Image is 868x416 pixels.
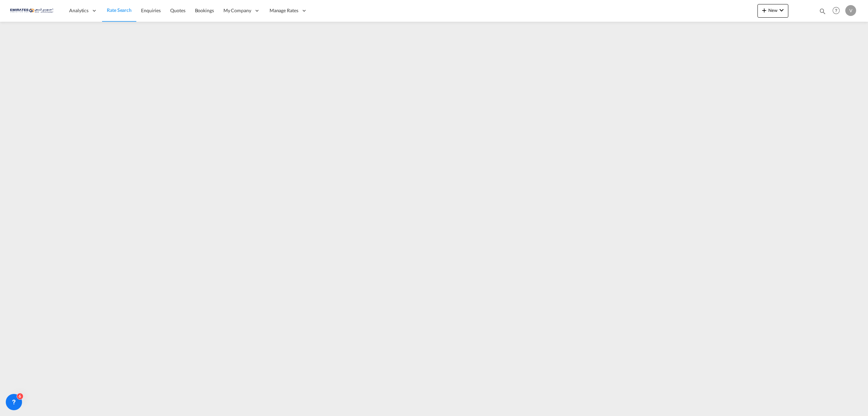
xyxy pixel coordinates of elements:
[760,6,768,14] md-icon: icon-plus 400-fg
[170,7,185,13] span: Quotes
[845,5,856,16] div: V
[760,7,786,13] span: New
[107,7,132,13] span: Rate Search
[777,6,786,14] md-icon: icon-chevron-down
[819,7,826,18] div: icon-magnify
[819,7,826,15] md-icon: icon-magnify
[195,7,214,13] span: Bookings
[223,7,251,14] span: My Company
[757,4,788,18] button: icon-plus 400-fgNewicon-chevron-down
[830,5,845,17] div: Help
[830,5,842,16] span: Help
[69,7,88,14] span: Analytics
[141,7,161,13] span: Enquiries
[10,3,56,18] img: c67187802a5a11ec94275b5db69a26e6.png
[270,7,298,14] span: Manage Rates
